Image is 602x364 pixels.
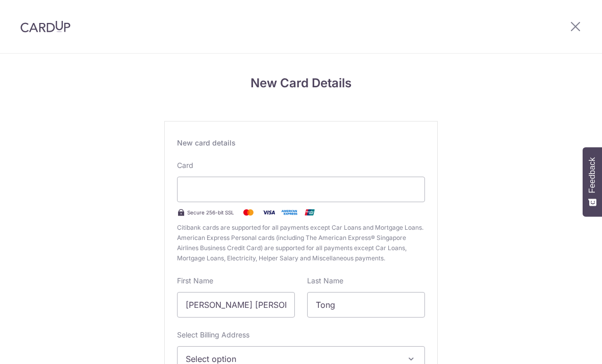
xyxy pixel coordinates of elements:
[307,276,343,286] label: Last Name
[177,276,213,286] label: First Name
[177,160,193,171] label: Card
[299,206,320,219] img: .alt.unionpay
[583,147,602,216] button: Feedback - Show survey
[307,292,425,318] input: Cardholder Last Name
[177,292,295,318] input: Cardholder First Name
[279,206,299,219] img: .alt.amex
[177,138,425,148] div: New card details
[177,330,249,340] label: Select Billing Address
[238,206,259,219] img: Mastercard
[164,74,438,92] h4: New Card Details
[177,223,425,263] span: Citibank cards are supported for all payments except Car Loans and Mortgage Loans. American Expre...
[186,183,416,196] iframe: Secure card payment input frame
[20,20,70,33] img: CardUp
[259,206,279,219] img: Visa
[187,208,234,216] span: Secure 256-bit SSL
[588,157,597,193] span: Feedback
